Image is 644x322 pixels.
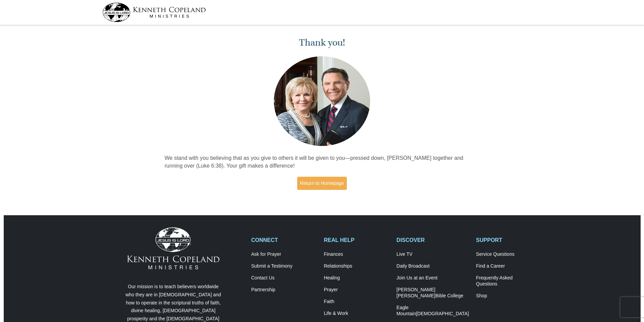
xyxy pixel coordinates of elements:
[397,287,469,299] a: [PERSON_NAME] [PERSON_NAME]Bible College
[324,251,389,257] a: Finances
[476,237,542,243] h2: SUPPORT
[416,311,469,316] span: [DEMOGRAPHIC_DATA]
[251,275,317,281] a: Contact Us
[324,275,389,281] a: Healing
[476,293,542,299] a: Shop
[251,251,317,257] a: Ask for Prayer
[324,311,389,317] a: Life & Work
[397,263,469,269] a: Daily Broadcast
[324,299,389,305] a: Faith
[127,227,219,269] img: Kenneth Copeland Ministries
[397,275,469,281] a: Join Us at an Event
[324,263,389,269] a: Relationships
[102,3,206,22] img: kcm-header-logo.svg
[435,293,463,298] span: Bible College
[397,305,469,317] a: Eagle Mountain[DEMOGRAPHIC_DATA]
[324,287,389,293] a: Prayer
[165,37,480,48] h1: Thank you!
[476,263,542,269] a: Find a Career
[324,237,389,243] h2: REAL HELP
[397,251,469,257] a: Live TV
[476,251,542,257] a: Service Questions
[251,263,317,269] a: Submit a Testimony
[397,237,469,243] h2: DISCOVER
[251,287,317,293] a: Partnership
[476,275,542,287] a: Frequently AskedQuestions
[251,237,317,243] h2: CONNECT
[297,177,347,190] a: Return to Homepage
[272,55,372,148] img: Kenneth and Gloria
[165,154,480,170] p: We stand with you believing that as you give to others it will be given to you—pressed down, [PER...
